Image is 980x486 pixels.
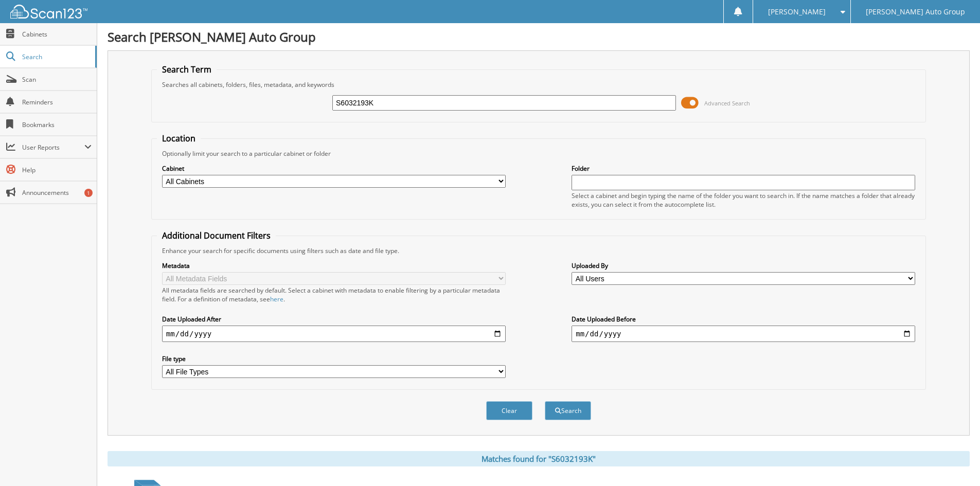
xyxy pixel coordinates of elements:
span: Help [22,166,92,174]
button: Search [545,401,591,420]
span: [PERSON_NAME] Auto Group [866,9,965,15]
input: start [162,326,506,342]
label: Folder [572,164,915,173]
span: Reminders [22,98,92,106]
div: Select a cabinet and begin typing the name of the folder you want to search in. If the name match... [572,191,915,209]
span: Announcements [22,188,92,197]
h1: Search [PERSON_NAME] Auto Group [108,28,970,45]
img: scan123-logo-white.svg [10,5,87,19]
div: Matches found for "S6032193K" [108,451,970,466]
div: Searches all cabinets, folders, files, metadata, and keywords [157,80,920,89]
span: Search [22,52,90,61]
legend: Additional Document Filters [157,230,276,241]
span: Bookmarks [22,120,92,129]
label: File type [162,354,506,363]
label: Metadata [162,261,506,270]
div: 1 [84,189,93,197]
label: Cabinet [162,164,506,173]
a: here [270,295,283,303]
input: end [572,326,915,342]
span: Cabinets [22,30,92,39]
div: Optionally limit your search to a particular cabinet or folder [157,149,920,158]
span: User Reports [22,143,84,152]
div: Enhance your search for specific documents using filters such as date and file type. [157,246,920,255]
button: Clear [486,401,532,420]
div: All metadata fields are searched by default. Select a cabinet with metadata to enable filtering b... [162,286,506,303]
legend: Location [157,133,201,144]
span: [PERSON_NAME] [768,9,826,15]
label: Uploaded By [572,261,915,270]
span: Scan [22,75,92,84]
label: Date Uploaded Before [572,315,915,323]
span: Advanced Search [704,99,750,107]
label: Date Uploaded After [162,315,506,323]
legend: Search Term [157,64,217,75]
